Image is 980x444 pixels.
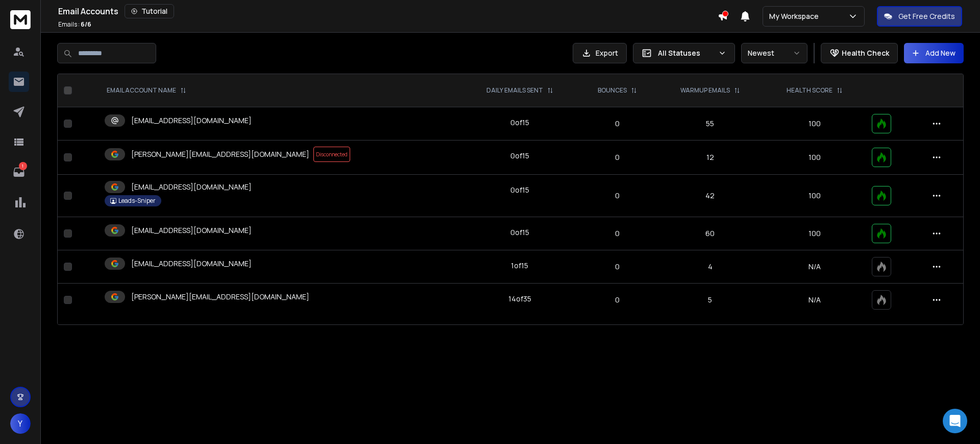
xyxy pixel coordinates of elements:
[656,284,764,317] td: 5
[125,4,174,18] button: Tutorial
[584,228,650,239] p: 0
[821,43,898,63] button: Health Check
[877,6,962,27] button: Get Free Credits
[656,175,764,217] td: 42
[904,43,964,63] button: Add New
[764,175,866,217] td: 100
[19,162,27,170] p: 1
[656,107,764,141] td: 55
[656,141,764,175] td: 12
[313,147,350,162] span: Disconnected
[764,141,866,175] td: 100
[598,86,627,95] p: BOUNCES
[943,409,967,433] div: Open Intercom Messenger
[842,48,889,58] p: Health Check
[58,20,91,29] p: Emails :
[584,152,650,162] p: 0
[118,197,156,205] p: Leads-Sniper
[107,86,186,95] div: EMAIL ACCOUNT NAME
[741,43,807,63] button: Newest
[764,217,866,250] td: 100
[511,261,528,271] div: 1 of 15
[658,48,714,58] p: All Statuses
[770,295,860,305] p: N/A
[508,294,531,304] div: 14 of 35
[510,118,529,128] div: 0 of 15
[131,149,309,159] p: [PERSON_NAME][EMAIL_ADDRESS][DOMAIN_NAME]
[764,107,866,141] td: 100
[584,262,650,272] p: 0
[486,86,543,95] p: DAILY EMAILS SENT
[510,227,529,238] div: 0 of 15
[769,11,823,21] p: My Workspace
[131,182,252,192] p: [EMAIL_ADDRESS][DOMAIN_NAME]
[131,115,252,126] p: [EMAIL_ADDRESS][DOMAIN_NAME]
[131,292,309,302] p: [PERSON_NAME][EMAIL_ADDRESS][DOMAIN_NAME]
[510,185,529,195] div: 0 of 15
[787,86,832,95] p: HEALTH SCORE
[898,11,955,21] p: Get Free Credits
[58,4,718,18] div: Email Accounts
[770,262,860,272] p: N/A
[584,191,650,201] p: 0
[584,295,650,305] p: 0
[81,20,91,29] span: 6 / 6
[10,413,31,434] button: Y
[656,250,764,284] td: 4
[573,43,627,63] button: Export
[131,225,252,236] p: [EMAIL_ADDRESS][DOMAIN_NAME]
[584,119,650,129] p: 0
[680,86,730,95] p: WARMUP EMAILS
[131,259,252,269] p: [EMAIL_ADDRESS][DOMAIN_NAME]
[510,151,529,161] div: 0 of 15
[656,217,764,250] td: 60
[9,162,29,182] a: 1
